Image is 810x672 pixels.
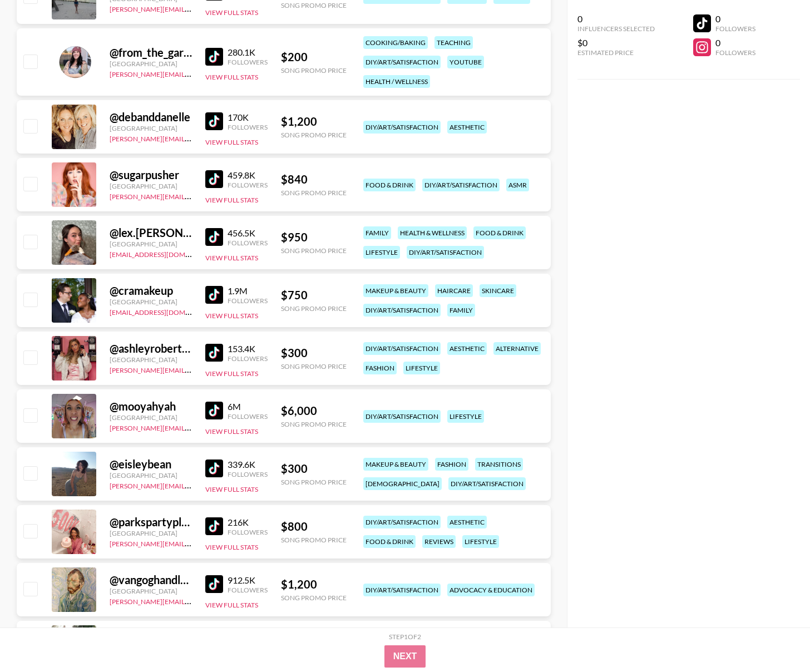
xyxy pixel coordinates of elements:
a: [EMAIL_ADDRESS][DOMAIN_NAME] [110,248,221,259]
div: @ eisleybean [110,457,192,471]
button: View Full Stats [205,312,258,320]
button: View Full Stats [205,485,258,493]
div: Song Promo Price [281,131,347,139]
div: $ 800 [281,520,347,533]
img: TikTok [205,402,223,419]
div: health / wellness [363,75,430,88]
div: [GEOGRAPHIC_DATA] [110,471,192,480]
div: 170K [228,112,268,123]
div: [GEOGRAPHIC_DATA] [110,587,192,595]
div: diy/art/satisfaction [363,56,441,68]
div: @ cramakeup [110,284,192,298]
div: Followers [228,239,268,247]
div: haircare [435,284,473,297]
div: diy/art/satisfaction [407,246,484,259]
div: @ mooyahyah [110,399,192,413]
div: Followers [228,123,268,131]
button: View Full Stats [205,138,258,146]
div: @ lex.[PERSON_NAME] [110,226,192,240]
div: lifestyle [462,535,499,548]
a: [PERSON_NAME][EMAIL_ADDRESS][DOMAIN_NAME] [110,422,274,432]
div: fashion [363,362,397,374]
div: 0 [715,13,755,24]
div: [GEOGRAPHIC_DATA] [110,413,192,422]
div: 456.5K [228,228,268,239]
div: 0 [715,37,755,48]
a: [PERSON_NAME][EMAIL_ADDRESS][DOMAIN_NAME] [110,480,274,490]
a: [PERSON_NAME][EMAIL_ADDRESS][PERSON_NAME][DOMAIN_NAME] [110,68,327,78]
div: Influencers Selected [577,24,655,33]
img: TikTok [205,170,223,188]
div: [GEOGRAPHIC_DATA] [110,240,192,248]
div: @ parkspartyplanning [110,515,192,529]
div: aesthetic [447,342,487,355]
div: 6M [228,401,268,412]
a: [PERSON_NAME][EMAIL_ADDRESS][DOMAIN_NAME] [110,132,274,143]
a: [PERSON_NAME][EMAIL_ADDRESS][DOMAIN_NAME] [110,364,274,374]
div: Followers [228,58,268,66]
button: Next [384,645,426,668]
div: reviews [422,535,456,548]
div: Song Promo Price [281,594,347,602]
div: food & drink [473,226,526,239]
div: Song Promo Price [281,362,347,370]
div: food & drink [363,179,416,191]
div: Followers [228,412,268,421]
div: Followers [228,181,268,189]
div: 1.9M [228,285,268,297]
div: Song Promo Price [281,1,347,9]
div: [GEOGRAPHIC_DATA] [110,124,192,132]
div: $ 6,000 [281,404,347,418]
div: diy/art/satisfaction [363,410,441,423]
div: aesthetic [447,121,487,134]
div: [DEMOGRAPHIC_DATA] [363,477,442,490]
div: [GEOGRAPHIC_DATA] [110,529,192,537]
div: aesthetic [447,516,487,528]
div: family [447,304,475,317]
div: lifestyle [447,410,484,423]
div: makeup & beauty [363,458,428,471]
div: $0 [577,37,655,48]
img: TikTok [205,517,223,535]
img: TikTok [205,344,223,362]
div: diy/art/satisfaction [363,121,441,134]
img: TikTok [205,575,223,593]
div: 459.8K [228,170,268,181]
div: @ from_the_garden [110,46,192,60]
div: [GEOGRAPHIC_DATA] [110,182,192,190]
button: View Full Stats [205,601,258,609]
button: View Full Stats [205,8,258,17]
a: [PERSON_NAME][EMAIL_ADDRESS][DOMAIN_NAME] [110,3,274,13]
div: alternative [493,342,541,355]
img: TikTok [205,228,223,246]
div: diy/art/satisfaction [363,516,441,528]
div: 0 [577,13,655,24]
div: $ 1,200 [281,115,347,129]
iframe: Drift Widget Chat Controller [754,616,797,659]
div: [GEOGRAPHIC_DATA] [110,355,192,364]
div: @ debanddanelle [110,110,192,124]
a: [EMAIL_ADDRESS][DOMAIN_NAME] [110,306,221,317]
img: TikTok [205,459,223,477]
img: TikTok [205,286,223,304]
div: 912.5K [228,575,268,586]
div: Song Promo Price [281,536,347,544]
button: View Full Stats [205,196,258,204]
button: View Full Stats [205,369,258,378]
div: [GEOGRAPHIC_DATA] [110,298,192,306]
div: diy/art/satisfaction [363,304,441,317]
img: TikTok [205,112,223,130]
div: makeup & beauty [363,284,428,297]
div: $ 300 [281,346,347,360]
a: [PERSON_NAME][EMAIL_ADDRESS][PERSON_NAME][DOMAIN_NAME] [110,595,327,606]
button: View Full Stats [205,543,258,551]
div: skincare [480,284,516,297]
div: family [363,226,391,239]
div: food & drink [363,535,416,548]
div: @ sugarpusher [110,168,192,182]
div: diy/art/satisfaction [363,584,441,596]
div: 339.6K [228,459,268,470]
div: @ vangoghandloveyourself [110,573,192,587]
div: Estimated Price [577,48,655,57]
div: 280.1K [228,47,268,58]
